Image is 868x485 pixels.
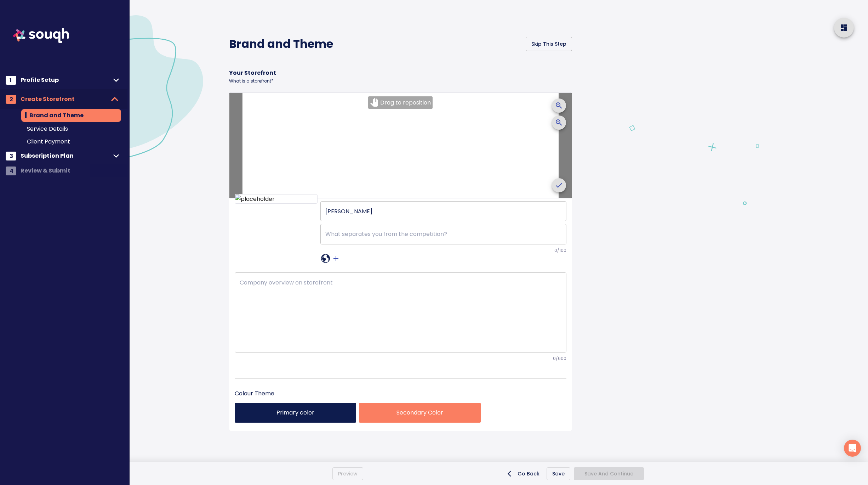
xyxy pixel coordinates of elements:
span: Service Details [27,125,115,133]
span: 1 [10,76,12,85]
button: Skip This Step [526,37,572,51]
div: Open Intercom Messenger [844,440,861,457]
span: Client Payment [27,137,115,146]
span: Go Back [509,470,539,477]
p: Colour Theme [235,389,274,398]
span: 3 [10,152,13,160]
p: 0 /100 [554,247,566,253]
button: edit [552,115,566,130]
a: What is a storefront? [229,78,274,84]
input: Storefront Name [320,201,566,221]
span: 2 [10,95,13,104]
p: 0 /600 [553,355,566,361]
span: crop picture [550,97,567,114]
span: crop picture [550,177,567,194]
span: Create Storefront [21,94,108,104]
h6: Your Storefront [229,68,276,78]
span: crop picture [331,253,341,264]
h4: Brand and Theme [229,37,333,51]
div: Client Payment [21,136,121,147]
p: Secondary Color [365,408,475,417]
div: Brand and Theme [21,109,121,122]
button: edit [552,178,566,192]
button: home [834,18,854,38]
span: Profile Setup [21,75,110,85]
div: Service Details [21,123,121,135]
span: Skip This Step [531,40,566,49]
button: edit [552,98,566,113]
img: placeholder [235,194,317,203]
button: Go Back [506,467,542,480]
span: crop picture [550,114,567,131]
p: Primary color [240,408,350,417]
div: Add a logo or profile image [235,194,318,204]
span: Subscription Plan [21,151,110,161]
span: Brand and Theme [27,111,115,120]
